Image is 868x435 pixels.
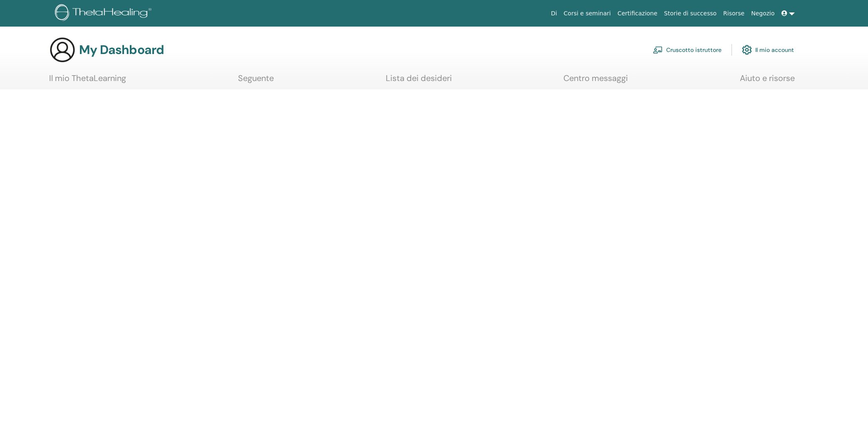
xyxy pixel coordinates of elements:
[386,73,452,89] a: Lista dei desideri
[661,6,720,21] a: Storie di successo
[563,73,628,89] a: Centro messaggi
[614,6,661,21] a: Certificazione
[742,43,752,57] img: cog.svg
[238,73,274,89] a: Seguente
[560,6,614,21] a: Corsi e seminari
[548,6,560,21] a: Di
[55,4,154,23] img: logo.png
[748,6,778,21] a: Negozio
[49,37,76,63] img: generic-user-icon.jpg
[653,46,663,54] img: chalkboard-teacher.svg
[742,41,794,59] a: Il mio account
[79,42,164,57] h3: My Dashboard
[653,41,722,59] a: Cruscotto istruttore
[740,73,795,89] a: Aiuto e risorse
[49,73,126,89] a: Il mio ThetaLearning
[720,6,748,21] a: Risorse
